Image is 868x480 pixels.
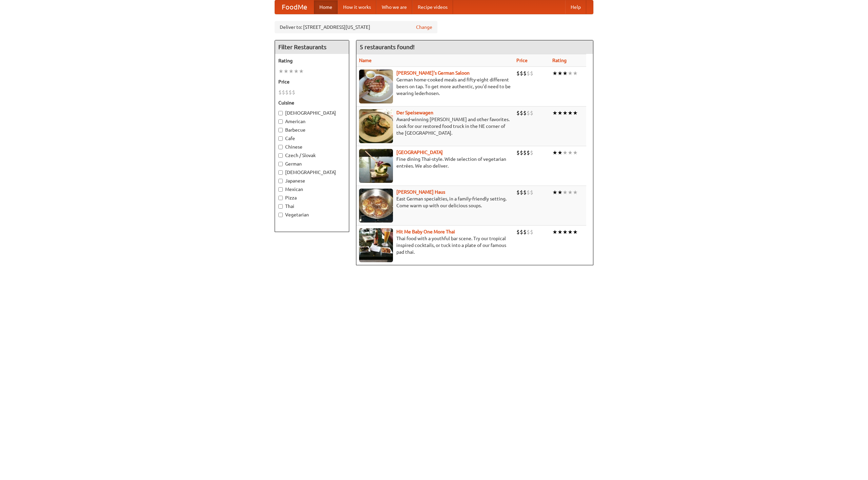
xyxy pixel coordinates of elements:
input: Czech / Slovak [278,153,283,158]
p: Fine dining Thai-style. Wide selection of vegetarian entrées. We also deliver. [359,156,511,169]
li: ★ [568,189,573,196]
li: ★ [573,228,578,236]
a: How it works [338,0,376,14]
input: Pizza [278,196,283,200]
a: Rating [552,58,567,63]
a: Recipe videos [412,0,453,14]
li: $ [530,70,533,77]
a: Price [516,58,528,63]
li: $ [516,109,520,117]
li: $ [289,89,292,96]
li: ★ [557,70,563,77]
li: ★ [573,70,578,77]
label: American [278,118,346,125]
a: FoodMe [275,0,314,14]
input: American [278,119,283,124]
li: $ [523,70,527,77]
li: ★ [557,228,563,236]
li: $ [523,109,527,117]
li: ★ [568,109,573,117]
label: Mexican [278,186,346,193]
input: Thai [278,204,283,209]
li: ★ [563,189,568,196]
li: $ [292,89,295,96]
img: babythai.jpg [359,228,393,262]
ng-pluralize: 5 restaurants found! [360,44,415,50]
li: ★ [563,70,568,77]
p: East German specialties, in a family-friendly setting. Come warm up with our delicious soups. [359,195,511,209]
label: Barbecue [278,127,346,133]
input: [DEMOGRAPHIC_DATA] [278,170,283,175]
li: $ [527,70,530,77]
li: $ [527,149,530,156]
input: Mexican [278,187,283,192]
a: Der Speisewagen [396,110,433,115]
input: German [278,162,283,166]
a: [PERSON_NAME] Haus [396,189,445,195]
a: Change [416,24,432,31]
img: satay.jpg [359,149,393,183]
li: $ [530,149,533,156]
li: $ [520,189,523,196]
a: Name [359,58,372,63]
p: German home-cooked meals and fifty-eight different beers on tap. To get more authentic, you'd nee... [359,76,511,97]
input: [DEMOGRAPHIC_DATA] [278,111,283,115]
label: Cafe [278,135,346,142]
li: $ [530,109,533,117]
li: $ [527,189,530,196]
li: $ [527,228,530,236]
label: Chinese [278,143,346,150]
h5: Rating [278,57,346,64]
li: ★ [568,228,573,236]
label: Thai [278,203,346,210]
li: ★ [552,70,557,77]
li: ★ [563,228,568,236]
b: [PERSON_NAME]'s German Saloon [396,70,470,76]
li: $ [523,149,527,156]
img: esthers.jpg [359,70,393,103]
li: ★ [294,68,299,75]
label: [DEMOGRAPHIC_DATA] [278,110,346,116]
li: ★ [299,68,304,75]
a: Hit Me Baby One More Thai [396,229,455,234]
li: $ [516,189,520,196]
li: $ [520,149,523,156]
a: Home [314,0,338,14]
label: Japanese [278,177,346,184]
li: $ [520,70,523,77]
li: ★ [552,189,557,196]
h5: Cuisine [278,99,346,106]
li: ★ [557,109,563,117]
label: Pizza [278,194,346,201]
li: ★ [563,109,568,117]
li: $ [282,89,285,96]
a: [GEOGRAPHIC_DATA] [396,150,443,155]
h4: Filter Restaurants [275,40,349,54]
li: $ [285,89,289,96]
a: Help [565,0,586,14]
li: $ [516,228,520,236]
li: ★ [552,149,557,156]
input: Japanese [278,179,283,183]
li: ★ [573,109,578,117]
li: ★ [283,68,289,75]
li: ★ [552,109,557,117]
input: Chinese [278,145,283,149]
li: ★ [557,149,563,156]
li: ★ [557,189,563,196]
p: Thai food with a youthful bar scene. Try our tropical inspired cocktails, or tuck into a plate of... [359,235,511,255]
div: Deliver to: [STREET_ADDRESS][US_STATE] [275,21,437,33]
li: ★ [278,68,283,75]
li: $ [516,70,520,77]
li: $ [516,149,520,156]
li: $ [530,228,533,236]
label: German [278,160,346,167]
li: ★ [573,149,578,156]
li: $ [527,109,530,117]
li: ★ [563,149,568,156]
li: $ [523,189,527,196]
